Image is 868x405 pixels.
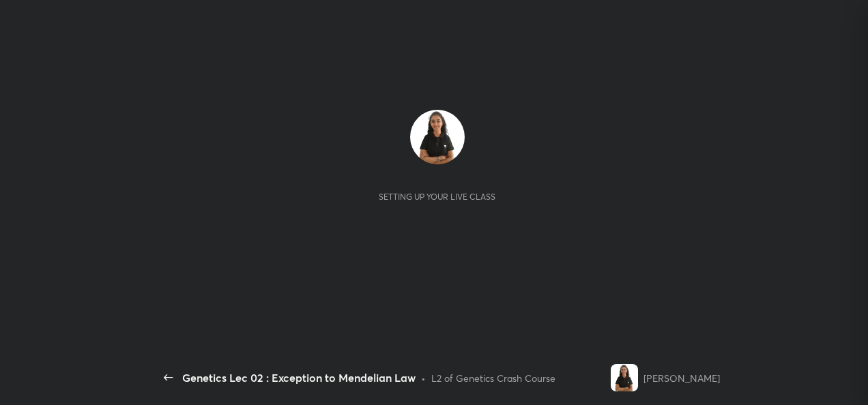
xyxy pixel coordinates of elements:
[611,364,638,391] img: 31e0e67977fa4eb481ffbcafe7fbc2ad.jpg
[421,371,426,385] div: •
[431,371,555,385] div: L2 of Genetics Crash Course
[643,371,720,385] div: [PERSON_NAME]
[379,192,495,202] div: Setting up your live class
[182,370,416,386] div: Genetics Lec 02 : Exception to Mendelian Law
[410,110,465,164] img: 31e0e67977fa4eb481ffbcafe7fbc2ad.jpg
